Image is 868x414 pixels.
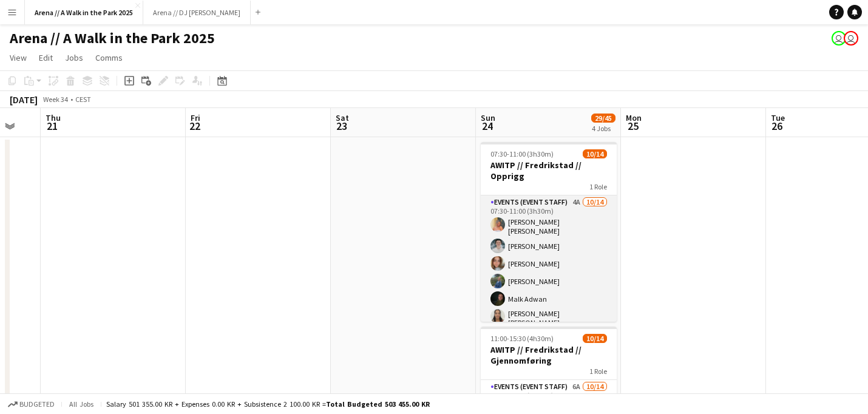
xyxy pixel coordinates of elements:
[334,119,349,133] span: 23
[65,52,83,63] span: Jobs
[46,112,61,123] span: Thu
[769,119,785,133] span: 26
[589,182,607,191] span: 1 Role
[832,31,846,46] app-user-avatar: Tuva Bakken
[336,112,349,123] span: Sat
[60,50,88,66] a: Jobs
[67,399,96,409] span: All jobs
[39,52,53,63] span: Edit
[490,334,554,343] span: 11:00-15:30 (4h30m)
[44,119,61,133] span: 21
[624,119,642,133] span: 25
[481,160,617,182] h3: AWITP // Fredrikstad // Opprigg
[40,95,70,104] span: Week 34
[75,95,91,104] div: CEST
[592,124,615,133] div: 4 Jobs
[10,52,27,63] span: View
[844,31,858,46] app-user-avatar: Viktoria Svenskerud
[481,344,617,366] h3: AWITP // Fredrikstad // Gjennomføring
[771,112,785,123] span: Tue
[481,142,617,322] app-job-card: 07:30-11:00 (3h30m)10/14AWITP // Fredrikstad // Opprigg1 RoleEvents (Event Staff)4A10/1407:30-11:...
[5,50,32,66] a: View
[106,399,430,409] div: Salary 501 355.00 KR + Expenses 0.00 KR + Subsistence 2 100.00 KR =
[583,334,607,343] span: 10/14
[189,119,200,133] span: 22
[583,149,607,158] span: 10/14
[10,29,215,47] h1: Arena // A Walk in the Park 2025
[19,400,55,409] span: Budgeted
[626,112,642,123] span: Mon
[479,119,495,133] span: 24
[326,399,430,409] span: Total Budgeted 503 455.00 KR
[589,367,607,376] span: 1 Role
[34,50,58,66] a: Edit
[10,93,38,106] div: [DATE]
[490,149,554,158] span: 07:30-11:00 (3h30m)
[591,114,615,123] span: 29/45
[191,112,200,123] span: Fri
[90,50,127,66] a: Comms
[95,52,123,63] span: Comms
[481,112,495,123] span: Sun
[25,1,143,24] button: Arena // A Walk in the Park 2025
[143,1,251,24] button: Arena // DJ [PERSON_NAME]
[6,398,56,411] button: Budgeted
